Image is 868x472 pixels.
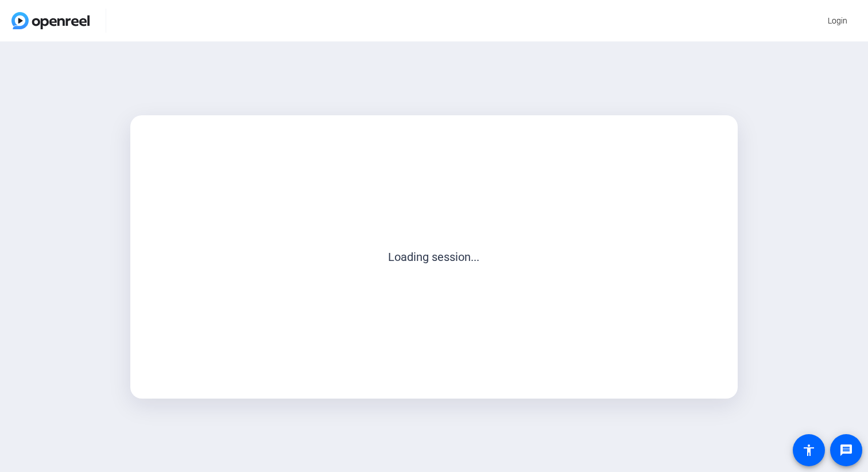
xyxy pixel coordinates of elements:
[802,443,816,457] mat-icon: accessibility
[828,15,847,27] span: Login
[155,248,712,266] p: Loading session...
[11,12,90,29] img: OpenReel logo
[819,10,857,31] button: Login
[839,443,853,457] mat-icon: message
